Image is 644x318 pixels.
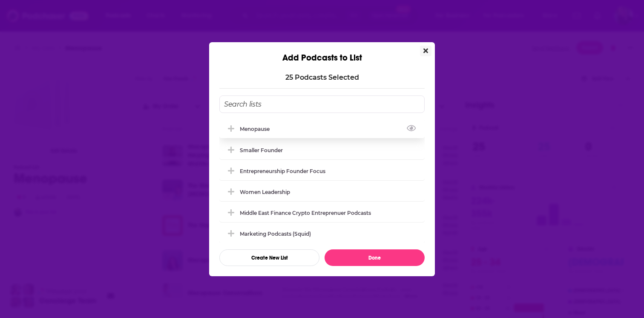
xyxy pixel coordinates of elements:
[240,189,290,195] div: Women Leadership
[325,249,425,266] button: Done
[219,203,425,222] div: Middle East Finance Crypto Entreprenuer Podcasts
[219,95,425,113] input: Search lists
[219,95,425,266] div: Add Podcast To List
[420,46,431,56] button: Close
[219,249,319,266] button: Create New List
[240,147,283,153] div: Smaller Founder
[270,130,275,131] button: View Link
[240,126,275,132] div: Menopause
[219,162,425,180] div: Entrepreneurship founder focus
[219,224,425,243] div: Marketing Podcasts (Squid)
[240,231,311,237] div: Marketing Podcasts (Squid)
[219,141,425,159] div: Smaller Founder
[240,210,371,216] div: Middle East Finance Crypto Entreprenuer Podcasts
[240,168,325,174] div: Entrepreneurship founder focus
[219,119,425,138] div: Menopause
[219,182,425,201] div: Women Leadership
[285,73,359,81] p: 25 Podcast s Selected
[209,42,435,63] div: Add Podcasts to List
